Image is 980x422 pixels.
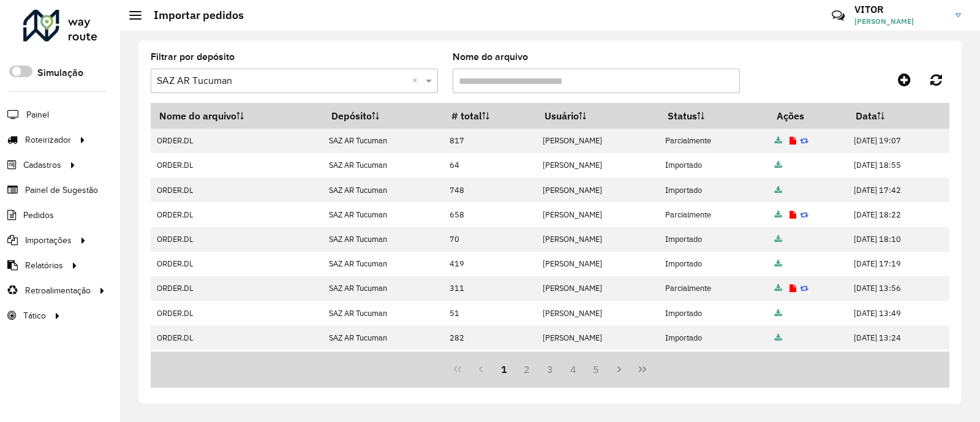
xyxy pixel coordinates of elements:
td: [DATE] 17:19 [847,252,949,276]
label: Nome do arquivo [453,50,528,64]
td: 70 [443,227,537,252]
a: Arquivo completo [775,135,782,146]
h3: VITOR [854,4,946,15]
td: [DATE] 13:24 [847,325,949,350]
td: Parcialmente [659,350,768,374]
a: Reimportar [800,135,809,146]
td: ORDER.DL [151,153,323,178]
td: [PERSON_NAME] [537,227,659,252]
td: SAZ AR Tucuman [323,153,443,178]
th: Data [847,103,949,129]
a: Arquivo completo [775,234,782,244]
td: 817 [443,129,537,153]
td: 282 [443,325,537,350]
td: [DATE] 13:49 [847,301,949,325]
span: [PERSON_NAME] [854,16,946,27]
td: [DATE] 19:07 [847,129,949,153]
td: [PERSON_NAME] [537,350,659,374]
button: 3 [538,358,562,381]
td: SAZ AR Tucuman [323,301,443,325]
a: Reimportar [800,283,809,293]
button: Next Page [608,358,631,381]
td: SAZ AR Tucuman [323,178,443,202]
button: 5 [585,358,608,381]
td: SAZ AR Tucuman [323,276,443,301]
span: Importações [25,234,72,247]
td: ORDER.DL [151,325,323,350]
td: Importado [659,178,768,202]
td: ORDER.DL [151,301,323,325]
span: Cadastros [23,159,61,171]
span: Relatórios [25,259,63,272]
th: Nome do arquivo [151,103,323,129]
td: [DATE] 13:56 [847,276,949,301]
td: [PERSON_NAME] [537,129,659,153]
a: Arquivo completo [775,333,782,343]
a: Contato Rápido [825,2,851,29]
a: Arquivo completo [775,160,782,170]
td: ORDER.DL [151,227,323,252]
td: Importado [659,227,768,252]
td: SAZ AR Tucuman [323,129,443,153]
td: [PERSON_NAME] [537,252,659,276]
td: [PERSON_NAME] [537,301,659,325]
td: [DATE] 17:42 [847,178,949,202]
td: [PERSON_NAME] [537,276,659,301]
td: [PERSON_NAME] [537,325,659,350]
span: Painel [26,108,49,121]
td: [DATE] 18:55 [847,153,949,178]
a: Arquivo completo [775,185,782,195]
span: Painel de Sugestão [25,184,98,197]
a: Arquivo completo [775,308,782,318]
button: 4 [562,358,585,381]
td: [DATE] 18:10 [847,227,949,252]
td: ORDER.DL [151,252,323,276]
td: 419 [443,252,537,276]
a: Arquivo completo [775,258,782,269]
td: 658 [443,202,537,227]
td: Parcialmente [659,202,768,227]
th: Status [659,103,768,129]
td: Importado [659,325,768,350]
td: [PERSON_NAME] [537,202,659,227]
td: 51 [443,301,537,325]
td: Parcialmente [659,129,768,153]
a: Arquivo completo [775,283,782,293]
td: SAZ AR Tucuman [323,252,443,276]
td: ORDER.DL [151,276,323,301]
td: ORDER.DL [151,178,323,202]
a: Reimportar [800,209,809,220]
span: Clear all [412,73,423,88]
th: # total [443,103,537,129]
td: ORDER.DL [151,202,323,227]
td: 471 [443,350,537,374]
td: SAZ AR Tucuman [323,202,443,227]
td: [PERSON_NAME] [537,178,659,202]
td: [DATE] 18:22 [847,202,949,227]
a: Exibir log de erros [790,135,796,146]
td: ORDER.DL [151,350,323,374]
td: 748 [443,178,537,202]
label: Filtrar por depósito [151,50,235,64]
th: Ações [768,103,847,129]
td: 311 [443,276,537,301]
td: SAZ AR Tucuman [323,227,443,252]
a: Exibir log de erros [790,283,796,293]
td: 64 [443,153,537,178]
td: Importado [659,252,768,276]
span: Tático [23,309,46,322]
span: Retroalimentação [25,284,91,297]
td: Importado [659,301,768,325]
td: Importado [659,153,768,178]
td: ORDER.DL [151,129,323,153]
a: Exibir log de erros [790,209,796,220]
td: [DATE] 18:50 [847,350,949,374]
label: Simulação [37,66,83,80]
a: Arquivo completo [775,209,782,220]
td: Parcialmente [659,276,768,301]
span: Pedidos [23,209,54,222]
button: 1 [492,358,516,381]
span: Roteirizador [25,134,71,146]
td: SAZ AR Tucuman [323,350,443,374]
h2: Importar pedidos [141,9,244,22]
